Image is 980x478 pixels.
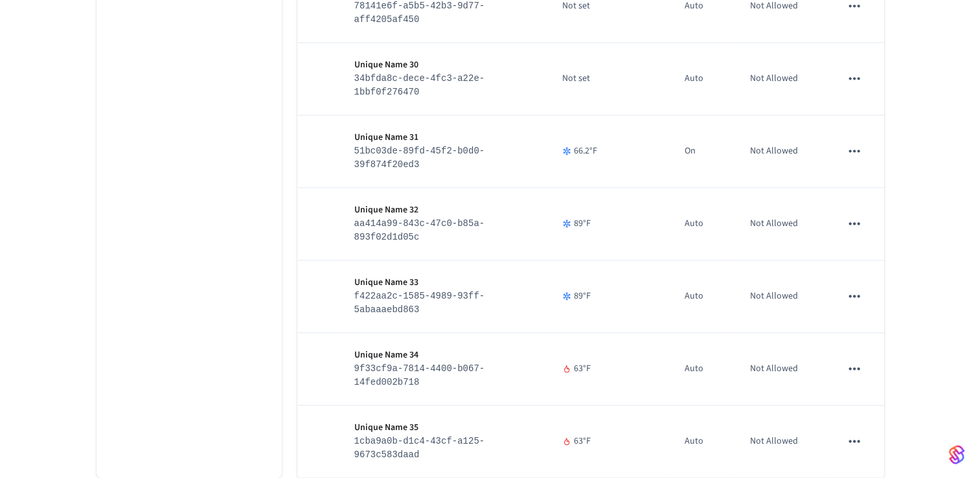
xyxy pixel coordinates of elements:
td: Not Allowed [735,333,825,405]
code: 1cba9a0b-d1c4-43cf-a125-9673c583daad [354,436,485,460]
code: f422aa2c-1585-4989-93ff-5abaaaebd863 [354,291,485,315]
td: Not Allowed [735,43,825,115]
td: Not set [547,43,669,115]
div: 63 °F [562,435,654,448]
p: Unique Name 31 [354,131,531,144]
code: 51bc03de-89fd-45f2-b0d0-39f874f20ed3 [354,146,485,170]
p: Unique Name 34 [354,348,531,362]
code: 78141e6f-a5b5-42b3-9d77-aff4205af450 [354,1,485,25]
td: Auto [669,260,735,333]
div: 63 °F [562,362,654,376]
td: Not Allowed [735,188,825,260]
div: 89 °F [562,290,654,303]
td: Auto [669,43,735,115]
td: On [669,115,735,188]
div: 89 °F [562,217,654,231]
div: 66.2 °F [562,144,654,158]
code: 9f33cf9a-7814-4400-b067-14fed002b718 [354,363,485,387]
p: Unique Name 30 [354,58,531,72]
code: aa414a99-843c-47c0-b85a-893f02d1d05c [354,218,485,242]
td: Auto [669,405,735,478]
td: Not Allowed [735,115,825,188]
td: Auto [669,333,735,405]
p: Unique Name 35 [354,421,531,435]
p: Unique Name 33 [354,276,531,290]
code: 34bfda8c-dece-4fc3-a22e-1bbf0f276470 [354,73,485,97]
td: Not Allowed [735,260,825,333]
td: Auto [669,188,735,260]
td: Not Allowed [735,405,825,478]
p: Unique Name 32 [354,203,531,217]
img: SeamLogoGradient.69752ec5.svg [949,444,964,465]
